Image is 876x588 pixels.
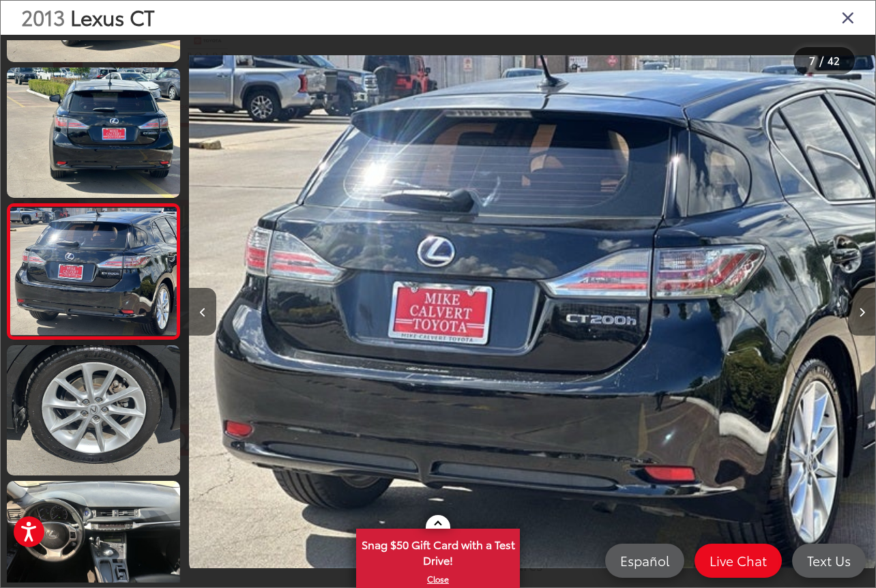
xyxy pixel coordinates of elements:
span: / [818,56,825,65]
a: Text Us [792,544,866,578]
span: Español [613,552,676,569]
img: 2013 Lexus CT 200h [5,66,181,199]
a: Español [605,544,684,578]
span: Text Us [800,552,858,569]
span: Snag $50 Gift Card with a Test Drive! [357,530,519,572]
span: Live Chat [703,552,774,569]
button: Next image [848,288,875,336]
img: 2013 Lexus CT 200h [5,344,181,477]
span: 2013 [21,2,65,31]
span: Lexus CT [70,2,155,31]
a: Live Chat [695,544,782,578]
img: 2013 Lexus CT 200h [9,208,179,336]
img: 2013 Lexus CT 200h [189,47,875,576]
button: Previous image [189,288,216,336]
div: 2013 Lexus CT 200h 6 [189,47,875,576]
i: Close gallery [841,8,855,26]
span: 7 [809,53,815,68]
span: 42 [828,53,840,68]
